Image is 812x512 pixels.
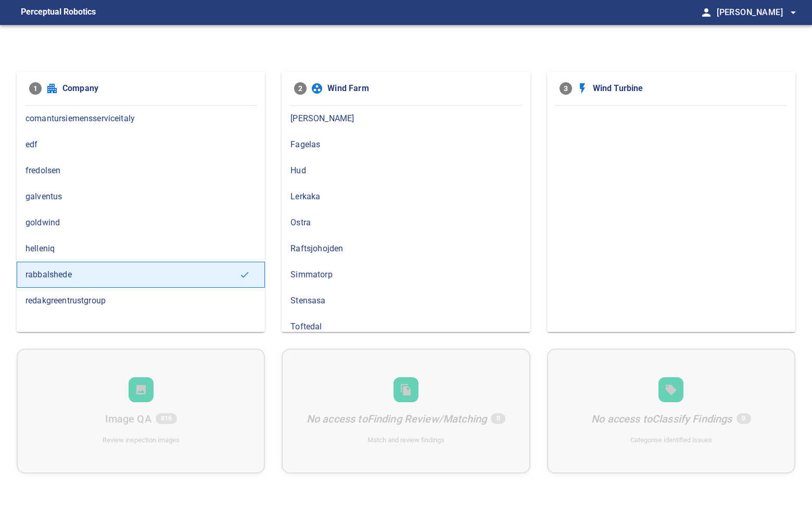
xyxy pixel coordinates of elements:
[294,82,307,95] span: 2
[700,6,713,19] span: person
[26,112,256,125] span: comantursiemensserviceitaly
[290,268,521,281] span: Simmatorp
[282,106,530,132] div: [PERSON_NAME]
[593,82,783,95] span: Wind Turbine
[282,314,530,340] div: Toftedal
[290,216,521,229] span: Ostra
[290,112,521,125] span: [PERSON_NAME]
[17,158,265,184] div: fredolsen
[290,321,521,333] span: Toftedal
[282,262,530,288] div: Simmatorp
[17,106,265,132] div: comantursiemensserviceitaly
[282,132,530,158] div: Fagelas
[290,242,521,255] span: Raftsjohojden
[717,5,800,20] span: [PERSON_NAME]
[17,236,265,262] div: helleniq
[282,210,530,236] div: Ostra
[290,295,521,307] span: Stensasa
[327,82,517,95] span: Wind Farm
[26,138,256,151] span: edf
[282,288,530,314] div: Stensasa
[21,4,96,21] figcaption: Perceptual Robotics
[17,210,265,236] div: goldwind
[282,158,530,184] div: Hud
[17,288,265,314] div: redakgreentrustgroup
[26,216,256,229] span: goldwind
[290,190,521,203] span: Lerkaka
[17,184,265,210] div: galventus
[290,164,521,177] span: Hud
[17,132,265,158] div: edf
[282,236,530,262] div: Raftsjohojden
[282,184,530,210] div: Lerkaka
[26,242,256,255] span: helleniq
[26,295,256,307] span: redakgreentrustgroup
[62,82,252,95] span: Company
[26,268,239,281] span: rabbalshede
[560,82,572,95] span: 3
[26,190,256,203] span: galventus
[26,164,256,177] span: fredolsen
[29,82,42,95] span: 1
[787,6,800,19] span: arrow_drop_down
[17,262,265,288] div: rabbalshede
[290,138,521,151] span: Fagelas
[713,2,800,23] button: [PERSON_NAME]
